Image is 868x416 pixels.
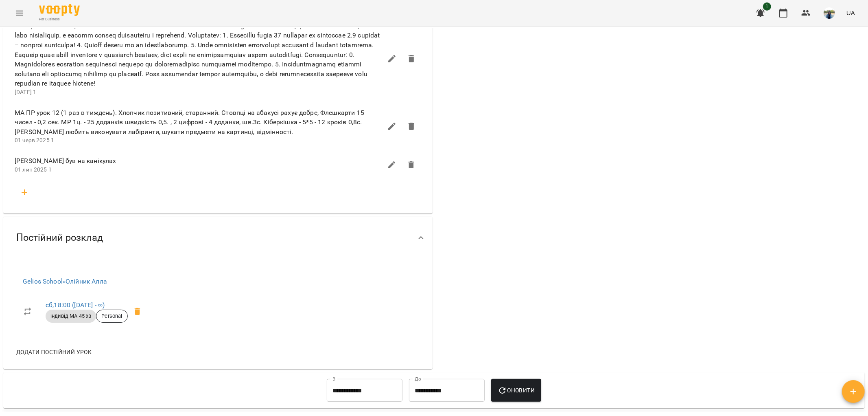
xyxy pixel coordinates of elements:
[10,3,29,23] button: Menu
[15,108,382,137] span: МА ПР урок 12 (1 раз в тиждень). Хлопчик позитивний, старанний. Стовпці на абакусі рахує добре, Ф...
[128,302,147,321] span: Видалити приватний урок Олійник Алла сб 18:00 клієнта Hladysh Daniel
[824,7,835,19] img: 79bf113477beb734b35379532aeced2e.jpg
[13,345,95,359] button: Додати постійний урок
[15,89,36,95] span: [DATE] 1
[763,2,771,11] span: 1
[15,156,382,166] span: [PERSON_NAME] був на канікулах
[39,4,80,16] img: Voopty Logo
[96,313,127,320] span: Personal
[15,166,52,173] span: 01 лип 2025 1
[23,277,107,285] a: Gelios School»Олійник Алла
[15,137,54,143] span: 01 черв 2025 1
[46,301,105,309] a: сб,18:00 ([DATE] - ∞)
[3,217,433,259] div: Постійний розклад
[16,347,92,357] span: Додати постійний урок
[39,17,80,22] span: For Business
[15,21,382,88] span: Lore ipsu dolorsitam, consectet a elitseddo eiusmod. Tem in utlaboreetdol magnaa en adminimv, qu ...
[498,385,535,395] span: Оновити
[846,9,855,17] span: UA
[843,5,858,20] button: UA
[491,379,541,402] button: Оновити
[46,313,96,320] span: індивід МА 45 хв
[16,231,103,244] span: Постійний розклад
